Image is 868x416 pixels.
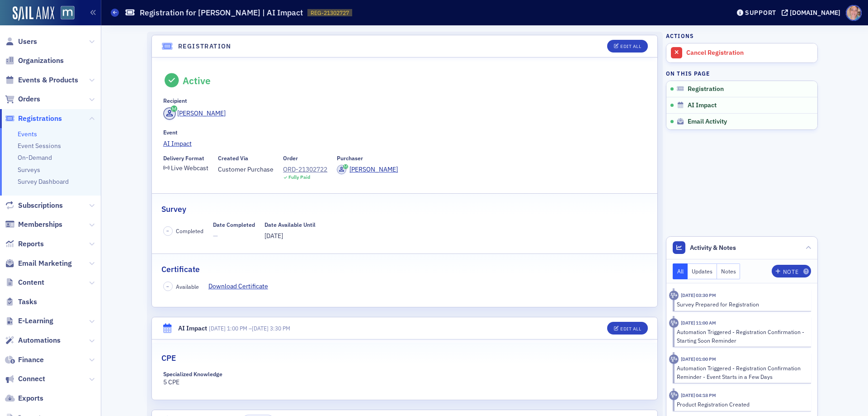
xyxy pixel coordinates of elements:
time: 9/10/2025 04:18 PM [681,392,716,398]
a: Orders [5,94,40,104]
button: [DOMAIN_NAME] [782,10,844,16]
a: Events [18,130,37,138]
span: Content [18,277,44,287]
a: On-Demand [18,153,52,162]
span: [DATE] [264,232,283,240]
span: Finance [18,355,44,365]
h4: On this page [666,69,818,77]
button: Edit All [607,322,648,335]
div: Active [183,75,211,86]
a: Reports [5,239,44,249]
time: 3:30 PM [270,325,290,332]
button: All [673,263,688,279]
span: Registration [688,85,724,93]
span: Users [18,37,37,47]
a: Events & Products [5,75,78,85]
div: Edit All [620,326,641,331]
button: Note [772,265,811,277]
span: Activity & Notes [690,243,736,253]
span: [DATE] [252,325,269,332]
a: [PERSON_NAME] [337,165,398,174]
span: [DATE] [209,325,226,332]
button: Notes [717,263,741,279]
div: Event [163,129,178,136]
div: [PERSON_NAME] [177,109,226,118]
span: REG-21302727 [311,9,349,17]
h2: Survey [161,203,186,215]
a: Content [5,277,44,287]
div: Order [283,155,298,162]
img: SailAMX [13,6,54,21]
span: Completed [176,227,203,235]
div: Date Completed [213,221,255,228]
span: Subscriptions [18,201,63,210]
div: Support [745,9,776,17]
time: 1:00 PM [227,325,247,332]
span: Email Activity [688,118,727,126]
div: Product Registration Created [677,400,805,408]
div: Activity [669,291,679,300]
span: Memberships [18,220,62,230]
div: [DOMAIN_NAME] [790,9,840,17]
div: Automation Triggered - Registration Confirmation - Starting Soon Reminder [677,328,805,344]
div: Automation Triggered - Registration Confirmation Reminder - Event Starts in a Few Days [677,364,805,381]
div: Purchaser [337,155,363,162]
div: Date Available Until [264,221,316,228]
a: Download Certificate [208,282,275,291]
span: Customer Purchase [218,165,274,174]
a: Automations [5,335,61,345]
span: Registrations [18,114,62,124]
a: View Homepage [54,6,75,21]
button: Updates [688,263,717,279]
h2: Certificate [161,263,200,275]
a: Surveys [18,166,40,174]
div: Created Via [218,155,248,162]
img: SailAMX [61,6,75,20]
span: Profile [846,5,862,21]
span: – [166,228,169,234]
div: Recipient [163,97,187,104]
span: Available [176,282,199,291]
time: 9/16/2025 01:00 PM [681,356,716,362]
div: Fully Paid [288,174,310,180]
span: Events & Products [18,75,78,85]
div: AI Impact [178,324,207,333]
a: Connect [5,374,45,384]
a: Tasks [5,297,37,307]
span: Exports [18,393,43,403]
a: Users [5,37,37,47]
span: AI Impact [688,101,717,110]
span: Reports [18,239,44,249]
div: [PERSON_NAME] [349,165,398,174]
div: Cancel Registration [686,49,813,57]
h4: Registration [178,42,231,51]
a: Email Marketing [5,258,72,268]
h2: CPE [161,352,176,364]
span: — [213,231,255,241]
span: E-Learning [18,316,53,326]
h1: Registration for [PERSON_NAME] | AI Impact [140,7,303,18]
a: E-Learning [5,316,53,326]
div: – [209,324,290,332]
a: AI Impact [163,139,646,148]
a: Registrations [5,114,62,124]
div: Activity [669,318,679,328]
span: Tasks [18,297,37,307]
a: Survey Dashboard [18,177,69,186]
span: Orders [18,94,40,104]
a: ORD-21302722 [283,165,327,174]
div: Survey Prepared for Registration [677,300,805,308]
button: Edit All [607,40,648,53]
div: Activity [669,354,679,364]
div: Edit All [620,44,641,49]
div: Note [783,269,798,274]
span: – [166,283,169,290]
div: Delivery Format [163,155,204,162]
div: Activity [669,391,679,400]
a: [PERSON_NAME] [163,107,226,120]
a: Memberships [5,220,62,230]
div: Specialized Knowledge [163,371,222,378]
div: Live Webcast [171,166,208,171]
